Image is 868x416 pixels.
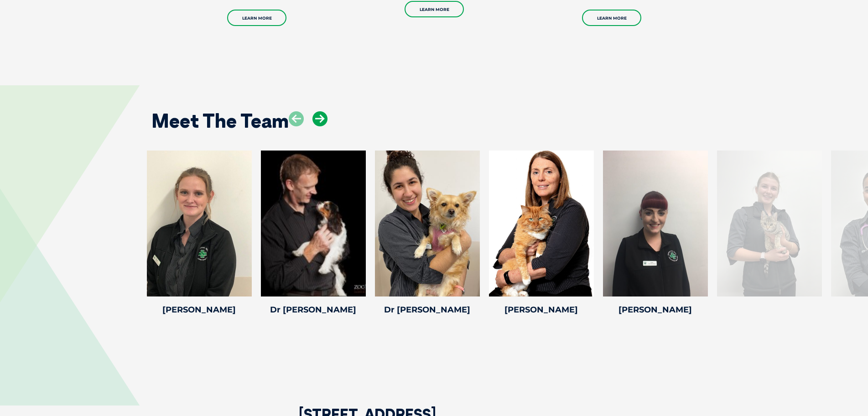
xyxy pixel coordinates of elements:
h4: [PERSON_NAME] [489,306,594,314]
a: Learn More [227,10,286,26]
h4: Dr [PERSON_NAME] [375,306,480,314]
a: Learn More [582,10,641,26]
h4: Dr [PERSON_NAME] [261,306,366,314]
a: Learn More [405,1,464,17]
h4: [PERSON_NAME] [603,306,708,314]
h4: [PERSON_NAME] [147,306,252,314]
h2: Meet The Team [151,111,289,130]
